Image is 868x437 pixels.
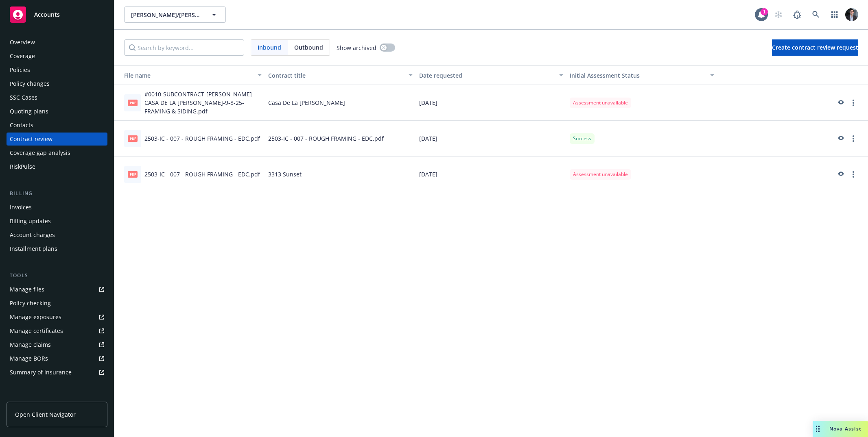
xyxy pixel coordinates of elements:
[7,160,107,173] a: RiskPulse
[118,71,253,80] div: Toggle SortBy
[10,146,70,159] div: Coverage gap analysis
[570,72,640,79] span: Initial Assessment Status
[10,133,52,146] div: Contract review
[416,85,566,121] div: [DATE]
[265,65,415,85] button: Contract title
[10,119,33,132] div: Contacts
[10,228,55,241] div: Account charges
[7,352,107,365] a: Manage BORs
[7,63,107,76] a: Policies
[7,119,107,132] a: Contacts
[34,11,60,18] span: Accounts
[128,135,138,141] span: pdf
[7,91,107,104] a: SSC Cases
[7,215,107,228] a: Billing updates
[10,160,35,173] div: RiskPulse
[7,36,107,49] a: Overview
[772,39,858,56] button: Create contract review request
[268,71,403,80] div: Contract title
[7,228,107,241] a: Account charges
[848,170,858,179] a: more
[15,410,76,419] span: Open Client Navigator
[10,105,48,118] div: Quoting plans
[419,71,554,80] div: Date requested
[131,11,201,19] span: [PERSON_NAME]/[PERSON_NAME] Construction, Inc.
[118,71,253,80] div: File name
[10,63,30,76] div: Policies
[7,338,107,351] a: Manage claims
[10,91,37,104] div: SSC Cases
[10,50,35,63] div: Coverage
[10,242,57,255] div: Installment plans
[7,242,107,255] a: Installment plans
[7,77,107,90] a: Policy changes
[288,40,330,55] span: Outbound
[10,77,50,90] div: Policy changes
[7,366,107,379] a: Summary of insurance
[265,157,415,192] div: 3313 Sunset
[144,90,262,115] div: #0010-SUBCONTRACT-[PERSON_NAME]-CASA DE LA [PERSON_NAME]-9-8-25-FRAMING & SIDING.pdf
[265,121,415,157] div: 2503-IC - 007 - ROUGH FRAMING - EDC.pdf
[10,352,48,365] div: Manage BORs
[813,421,868,437] button: Nova Assist
[10,366,72,379] div: Summary of insurance
[7,297,107,310] a: Policy checking
[770,7,787,23] a: Start snowing
[251,40,288,55] span: Inbound
[573,171,628,178] span: Assessment unavailable
[7,283,107,296] a: Manage files
[7,133,107,146] a: Contract review
[7,189,107,198] div: Billing
[7,146,107,159] a: Coverage gap analysis
[848,98,858,108] a: more
[10,201,32,214] div: Invoices
[258,43,281,52] span: Inbound
[10,324,63,337] div: Manage certificates
[265,85,415,121] div: Casa De La [PERSON_NAME]
[7,50,107,63] a: Coverage
[7,201,107,214] a: Invoices
[10,215,51,228] div: Billing updates
[835,98,845,108] a: preview
[808,7,824,23] a: Search
[128,100,138,106] span: pdf
[416,121,566,157] div: [DATE]
[10,338,51,351] div: Manage claims
[124,7,226,23] button: [PERSON_NAME]/[PERSON_NAME] Construction, Inc.
[573,99,628,107] span: Assessment unavailable
[761,8,768,15] div: 1
[848,134,858,143] a: more
[835,134,845,143] a: preview
[826,7,843,23] a: Switch app
[10,283,44,296] div: Manage files
[128,171,138,177] span: pdf
[772,43,858,51] span: Create contract review request
[7,324,107,337] a: Manage certificates
[7,311,107,324] a: Manage exposures
[7,105,107,118] a: Quoting plans
[144,134,260,143] div: 2503-IC - 007 - ROUGH FRAMING - EDC.pdf
[10,297,51,310] div: Policy checking
[7,272,107,280] div: Tools
[294,43,323,52] span: Outbound
[144,170,260,178] div: 2503-IC - 007 - ROUGH FRAMING - EDC.pdf
[7,3,107,26] a: Accounts
[337,43,376,52] span: Show archived
[416,157,566,192] div: [DATE]
[813,421,823,437] div: Drag to move
[124,39,244,56] input: Search by keyword...
[416,65,566,85] button: Date requested
[570,71,705,80] div: Toggle SortBy
[789,7,805,23] a: Report a Bug
[10,311,61,324] div: Manage exposures
[845,8,858,21] img: photo
[10,36,35,49] div: Overview
[829,425,861,432] span: Nova Assist
[573,135,591,142] span: Success
[835,170,845,179] a: preview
